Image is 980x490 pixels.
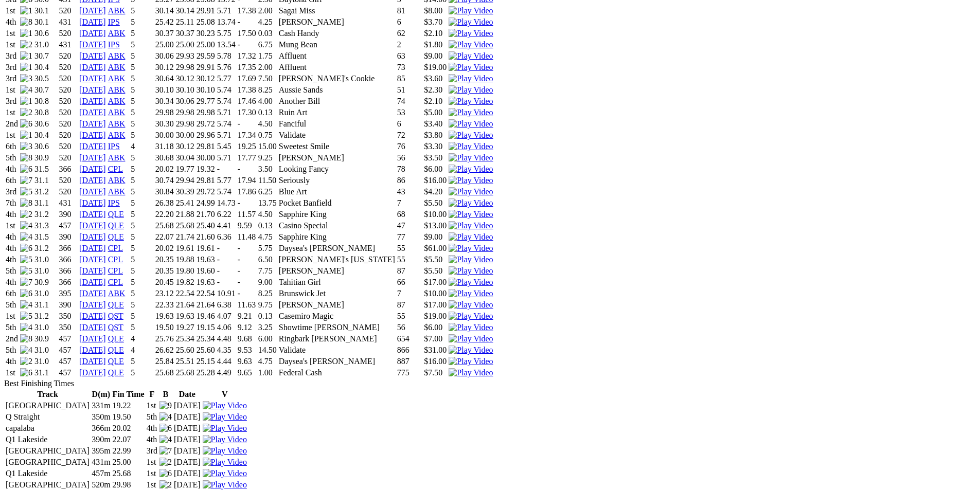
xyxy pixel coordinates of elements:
[79,323,106,332] a: [DATE]
[449,63,493,71] a: View replay
[155,74,174,84] td: 30.64
[196,96,216,106] td: 29.77
[397,62,410,72] td: 73
[203,412,247,421] a: View replay
[237,85,257,95] td: 17.38
[155,51,174,61] td: 30.06
[108,51,126,60] a: ABK
[108,368,124,377] a: QLE
[203,401,247,410] a: View replay
[20,278,32,287] img: 7
[217,62,236,72] td: 5.76
[449,119,493,129] img: Play Video
[449,278,493,287] img: Play Video
[34,28,58,39] td: 30.6
[397,28,410,39] td: 62
[59,17,78,27] td: 431
[5,17,19,27] td: 4th
[449,119,493,128] a: View replay
[449,323,493,332] img: Play Video
[108,289,126,298] a: ABK
[79,6,106,15] a: [DATE]
[449,232,493,242] img: Play Video
[108,17,120,26] a: IPS
[203,480,247,489] img: Play Video
[237,51,257,61] td: 17.32
[130,17,154,27] td: 5
[237,28,257,39] td: 17.50
[449,131,493,139] a: View replay
[108,323,123,332] a: QST
[108,210,124,219] a: QLE
[79,131,106,139] a: [DATE]
[5,85,19,95] td: 1st
[79,312,106,320] a: [DATE]
[79,300,106,309] a: [DATE]
[20,165,32,174] img: 6
[278,6,396,16] td: Sagai Miss
[449,142,493,151] a: View replay
[203,446,247,455] a: View replay
[159,401,172,410] img: 9
[449,6,493,15] a: View replay
[449,17,493,27] img: Play Video
[79,266,106,275] a: [DATE]
[20,85,32,95] img: 4
[397,17,410,27] td: 6
[155,28,174,39] td: 30.37
[108,312,123,320] a: QST
[20,17,32,27] img: 8
[79,63,106,71] a: [DATE]
[130,74,154,84] td: 5
[449,368,493,377] img: Play Video
[20,210,32,219] img: 2
[449,266,493,276] img: Play Video
[155,96,174,106] td: 30.34
[79,85,106,94] a: [DATE]
[203,469,247,478] img: Play Video
[449,244,493,253] img: Play Video
[175,96,195,106] td: 30.06
[20,40,32,49] img: 2
[20,232,32,242] img: 4
[397,85,410,95] td: 51
[20,244,32,253] img: 6
[5,62,19,72] td: 3rd
[79,119,106,128] a: [DATE]
[449,198,493,207] a: View replay
[196,17,216,27] td: 25.08
[217,85,236,95] td: 5.74
[175,74,195,84] td: 30.12
[20,119,32,129] img: 6
[449,357,493,366] a: View replay
[130,6,154,16] td: 5
[237,74,257,84] td: 17.69
[449,210,493,219] img: Play Video
[449,312,493,320] a: View replay
[155,62,174,72] td: 30.12
[5,28,19,39] td: 1st
[449,6,493,15] img: Play Video
[79,51,106,60] a: [DATE]
[155,85,174,95] td: 30.10
[79,368,106,377] a: [DATE]
[449,300,493,310] img: Play Video
[203,412,247,422] img: Play Video
[196,62,216,72] td: 29.91
[108,6,126,15] a: ABK
[449,323,493,332] a: View replay
[108,300,124,309] a: QLE
[423,62,447,72] td: $19.00
[79,17,106,26] a: [DATE]
[130,62,154,72] td: 5
[5,96,19,106] td: 3rd
[217,6,236,16] td: 5.71
[278,85,396,95] td: Aussie Sands
[79,255,106,264] a: [DATE]
[203,469,247,478] a: View replay
[196,6,216,16] td: 29.91
[108,85,126,94] a: ABK
[449,165,493,174] img: Play Video
[278,28,396,39] td: Cash Handy
[79,289,106,298] a: [DATE]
